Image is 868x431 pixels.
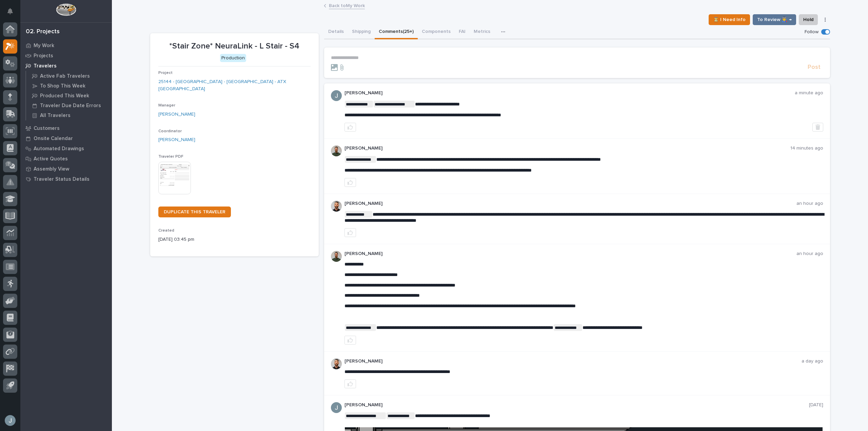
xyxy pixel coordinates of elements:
[164,210,225,214] span: DUPLICATE THIS TRAVELER
[34,156,68,162] p: Active Quotes
[26,101,112,110] a: Traveler Due Date Errors
[796,251,823,257] p: an hour ago
[344,358,802,364] p: [PERSON_NAME]
[348,25,375,39] button: Shipping
[344,201,796,207] p: [PERSON_NAME]
[40,103,101,109] p: Traveler Due Date Errors
[331,402,342,413] img: ACg8ocIJHU6JEmo4GV-3KL6HuSvSpWhSGqG5DdxF6tKpN6m2=s96-c
[470,25,494,39] button: Metrics
[158,71,173,75] span: Project
[158,41,311,51] p: *Stair Zone* NeuraLink - L Stair - S4
[40,113,71,119] p: All Travelers
[344,228,356,237] button: like this post
[20,123,112,133] a: Customers
[26,91,112,100] a: Produced This Week
[34,146,84,152] p: Automated Drawings
[331,251,342,262] img: AATXAJw4slNr5ea0WduZQVIpKGhdapBAGQ9xVsOeEvl5=s96-c
[158,103,175,107] span: Manager
[20,154,112,164] a: Active Quotes
[34,63,57,69] p: Travelers
[3,413,17,428] button: users-avatar
[809,402,823,408] p: [DATE]
[40,73,90,79] p: Active Fab Travelers
[158,236,311,243] p: [DATE] 03:45 pm
[158,229,174,233] span: Created
[418,25,455,39] button: Components
[158,155,183,159] span: Traveler PDF
[34,125,60,132] p: Customers
[20,174,112,184] a: Traveler Status Details
[808,63,821,71] span: Post
[158,136,195,143] a: [PERSON_NAME]
[26,71,112,81] a: Active Fab Travelers
[331,358,342,369] img: AGNmyxaji213nCK4JzPdPN3H3CMBhXDSA2tJ_sy3UIa5=s96-c
[34,43,54,49] p: My Work
[34,166,69,172] p: Assembly View
[26,81,112,91] a: To Shop This Week
[158,207,231,217] a: DUPLICATE THIS TRAVELER
[20,143,112,154] a: Automated Drawings
[344,379,356,388] button: like this post
[803,16,813,24] span: Hold
[713,16,746,24] span: ⏳ I Need Info
[20,61,112,71] a: Travelers
[344,251,796,257] p: [PERSON_NAME]
[344,145,790,151] p: [PERSON_NAME]
[344,178,356,187] button: like this post
[796,201,823,207] p: an hour ago
[40,93,89,99] p: Produced This Week
[3,4,17,18] button: Notifications
[34,176,90,182] p: Traveler Status Details
[757,16,792,24] span: To Review 👨‍🏭 →
[158,111,195,118] a: [PERSON_NAME]
[20,51,112,61] a: Projects
[709,14,750,25] button: ⏳ I Need Info
[805,29,818,35] p: Follow
[20,164,112,174] a: Assembly View
[331,145,342,156] img: AATXAJw4slNr5ea0WduZQVIpKGhdapBAGQ9xVsOeEvl5=s96-c
[802,358,823,364] p: a day ago
[344,90,795,96] p: [PERSON_NAME]
[56,3,76,16] img: Workspace Logo
[753,14,796,25] button: To Review 👨‍🏭 →
[324,25,348,39] button: Details
[34,53,53,59] p: Projects
[331,201,342,212] img: AGNmyxaji213nCK4JzPdPN3H3CMBhXDSA2tJ_sy3UIa5=s96-c
[158,78,311,93] a: 25144 - [GEOGRAPHIC_DATA] - [GEOGRAPHIC_DATA] - ATX [GEOGRAPHIC_DATA]
[34,136,73,142] p: Onsite Calendar
[40,83,85,89] p: To Shop This Week
[812,123,823,132] button: Delete post
[220,54,246,62] div: Production
[805,63,823,71] button: Post
[158,129,182,133] span: Coordinator
[26,28,60,36] div: 02. Projects
[26,111,112,120] a: All Travelers
[20,40,112,51] a: My Work
[20,133,112,143] a: Onsite Calendar
[455,25,470,39] button: FAI
[344,336,356,345] button: like this post
[795,90,823,96] p: a minute ago
[790,145,823,151] p: 14 minutes ago
[329,1,365,9] a: Back toMy Work
[8,8,17,19] div: Notifications
[344,402,809,408] p: [PERSON_NAME]
[331,90,342,101] img: ACg8ocIJHU6JEmo4GV-3KL6HuSvSpWhSGqG5DdxF6tKpN6m2=s96-c
[799,14,818,25] button: Hold
[375,25,418,39] button: Comments (25+)
[344,123,356,132] button: like this post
